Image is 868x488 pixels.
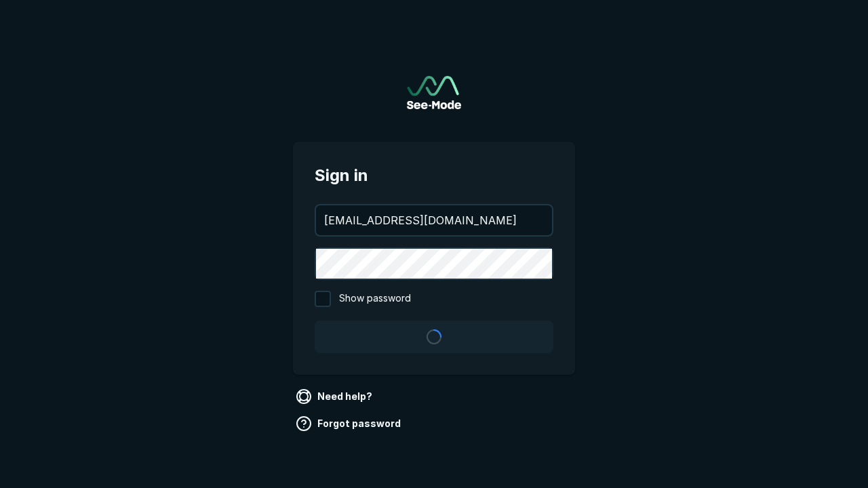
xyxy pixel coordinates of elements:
input: your@email.com [316,205,552,235]
span: Show password [339,291,411,307]
a: Forgot password [293,413,406,434]
a: Need help? [293,386,378,407]
span: Sign in [315,163,553,188]
img: See-Mode Logo [407,76,461,109]
a: Go to sign in [407,76,461,109]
